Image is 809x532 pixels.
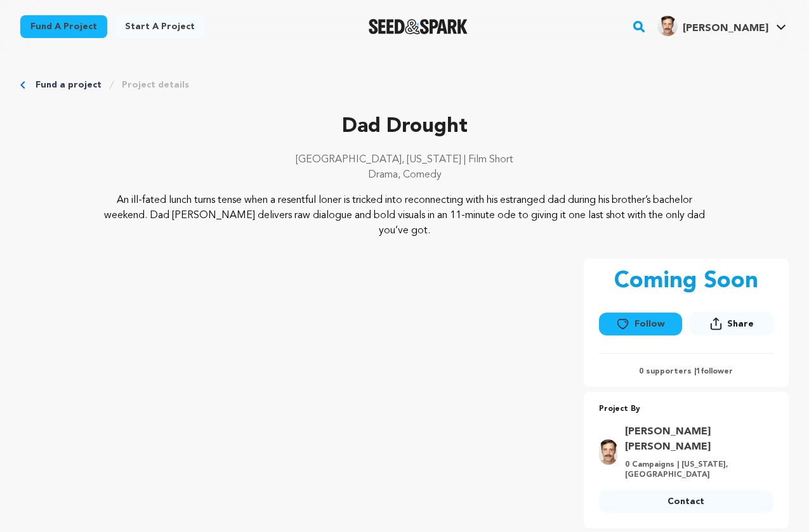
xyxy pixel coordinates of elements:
button: Follow [599,313,683,335]
a: Contact [599,490,773,513]
a: Seed&Spark Homepage [369,19,468,34]
span: Jason Stuart B.'s Profile [655,13,789,40]
p: Dad Drought [20,112,789,142]
a: Goto Jason Stuart Burke profile [625,424,766,455]
button: Share [690,312,773,335]
p: 0 Campaigns | [US_STATE], [GEOGRAPHIC_DATA] [625,460,766,480]
div: Breadcrumb [20,79,789,91]
div: Jason Stuart B.'s Profile [657,16,768,36]
p: [GEOGRAPHIC_DATA], [US_STATE] | Film Short [20,152,789,167]
p: An ill-fated lunch turns tense when a resentful loner is tricked into reconnecting with his estra... [97,193,712,238]
span: 1 [696,368,700,375]
a: Fund a project [36,79,102,91]
p: Coming Soon [614,269,758,294]
p: 0 supporters | follower [599,367,773,377]
a: Start a project [115,15,205,38]
span: [PERSON_NAME] [683,23,768,34]
p: Project By [599,402,773,417]
p: Drama, Comedy [20,167,789,183]
a: Project details [122,79,189,91]
span: Share [690,312,773,341]
a: Jason Stuart B.'s Profile [655,13,789,36]
a: Fund a project [20,15,107,38]
span: Share [727,318,754,330]
img: fa4d4112868b414c.jpg [657,16,678,36]
img: fa4d4112868b414c.jpg [599,439,617,465]
img: Seed&Spark Logo Dark Mode [369,19,468,34]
